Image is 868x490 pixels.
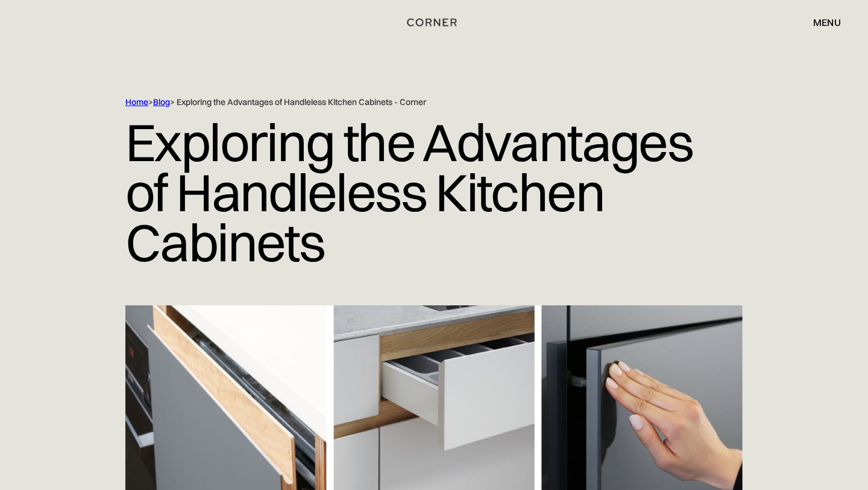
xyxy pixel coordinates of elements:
h1: Exploring the Advantages of Handleless Kitchen Cabinets [125,108,743,276]
a: Home [125,97,148,107]
div: menu [801,12,841,33]
a: Blog [153,97,170,107]
div: > > Exploring the Advantages of Handleless Kitchen Cabinets - Corner [125,97,692,108]
div: menu [813,17,841,27]
a: home [397,14,471,30]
